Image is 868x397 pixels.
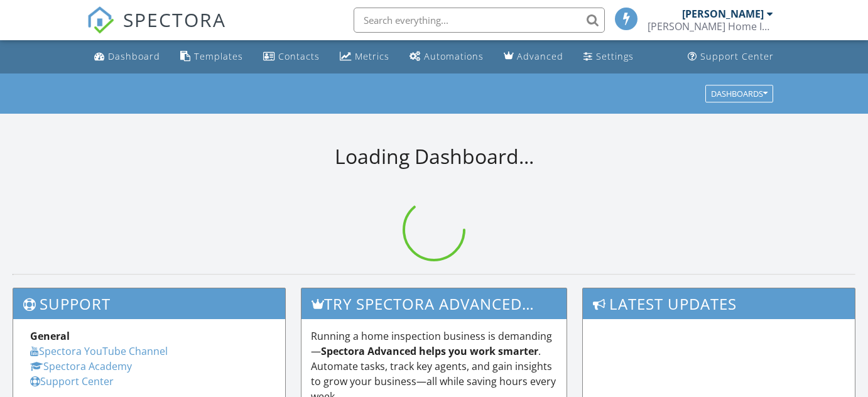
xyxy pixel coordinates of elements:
[335,45,394,68] a: Metrics
[424,50,484,62] div: Automations
[578,45,639,68] a: Settings
[194,50,243,62] div: Templates
[683,45,779,68] a: Support Center
[682,8,764,20] div: [PERSON_NAME]
[258,45,325,68] a: Contacts
[278,50,320,62] div: Contacts
[30,359,132,373] a: Spectora Academy
[354,8,605,33] input: Search everything...
[89,45,165,68] a: Dashboard
[30,329,70,343] strong: General
[517,50,563,62] div: Advanced
[301,288,566,319] h3: Try spectora advanced [DATE]
[13,288,285,319] h3: Support
[700,50,774,62] div: Support Center
[711,89,768,98] div: Dashboards
[87,17,226,43] a: SPECTORA
[30,374,114,388] a: Support Center
[583,288,855,319] h3: Latest Updates
[705,85,773,102] button: Dashboards
[355,50,389,62] div: Metrics
[108,50,160,62] div: Dashboard
[87,6,114,34] img: The Best Home Inspection Software - Spectora
[404,45,489,68] a: Automations (Basic)
[321,344,538,358] strong: Spectora Advanced helps you work smarter
[30,344,168,358] a: Spectora YouTube Channel
[499,45,568,68] a: Advanced
[596,50,634,62] div: Settings
[123,6,226,33] span: SPECTORA
[648,20,773,33] div: Kramer Home Inspections LLC
[175,45,248,68] a: Templates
